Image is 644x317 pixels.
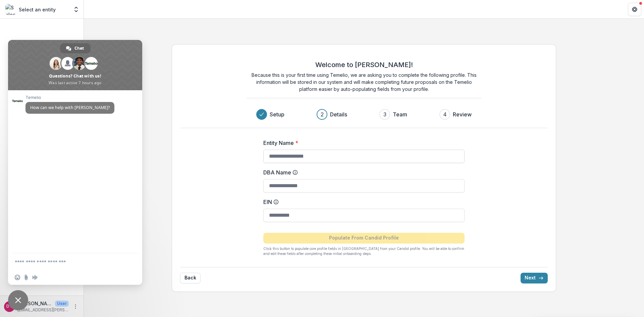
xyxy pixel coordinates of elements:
label: DBA Name [263,168,461,176]
button: Get Help [628,3,641,16]
span: Send a file [23,275,29,280]
p: [EMAIL_ADDRESS][PERSON_NAME][DOMAIN_NAME] [17,307,69,313]
span: Audio message [32,275,38,280]
p: Select an entity [19,6,56,13]
div: 3 [383,110,386,118]
div: 2 [321,110,324,118]
p: [PERSON_NAME] [17,300,52,307]
button: Populate From Candid Profile [263,233,465,244]
span: How can we help with [PERSON_NAME]? [30,105,110,110]
div: Danielle Thomas [6,304,12,309]
span: Insert an emoji [15,275,20,280]
button: Next [521,273,548,283]
div: Close chat [8,290,28,310]
h3: Team [393,110,407,118]
button: More [71,303,79,311]
textarea: Compose your message... [15,259,121,265]
div: Progress [256,109,472,120]
label: EIN [263,198,461,206]
span: Temelio [25,95,114,100]
p: Because this is your first time using Temelio, we are asking you to complete the following profil... [247,71,481,93]
h2: Welcome to [PERSON_NAME]! [315,61,413,69]
h3: Setup [270,110,284,118]
p: Click this button to populate core profile fields in [GEOGRAPHIC_DATA] from your Candid profile. ... [263,246,465,256]
h3: Review [453,110,472,118]
button: Back [180,273,201,283]
div: 4 [443,110,447,118]
h3: Details [330,110,347,118]
label: Entity Name [263,139,461,147]
p: User [55,301,69,307]
span: Chat [74,43,84,53]
img: Select an entity [5,4,16,15]
button: Open entity switcher [71,3,81,16]
div: Chat [60,43,91,53]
